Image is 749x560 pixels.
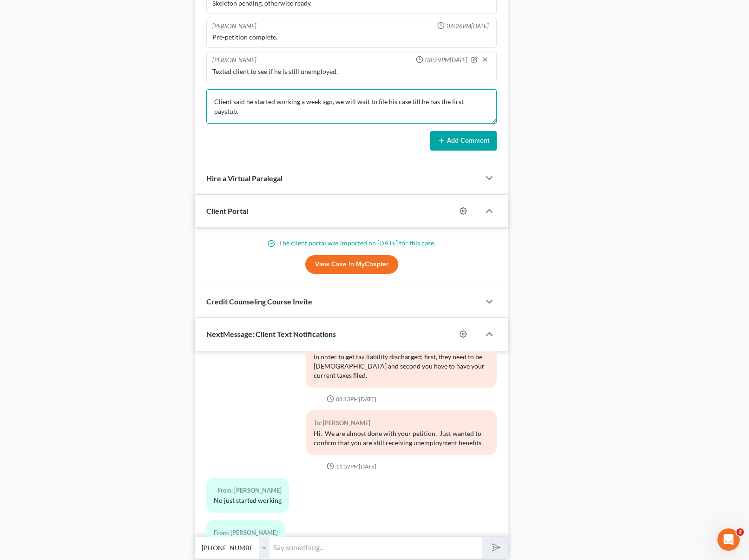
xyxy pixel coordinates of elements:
span: Client Portal [206,206,248,215]
p: The client portal was imported on [DATE] for this case. [206,238,497,248]
div: 08:13PM[DATE] [206,395,497,403]
div: Pre-petition complete. [212,33,491,42]
div: From: [PERSON_NAME] [214,527,278,538]
iframe: Intercom live chat [717,528,740,551]
span: Credit Counseling Course Invite [206,297,312,306]
a: View Case in MyChapter [305,255,398,274]
div: [PERSON_NAME] [212,56,256,65]
div: [PERSON_NAME] [212,22,256,31]
span: Hire a Virtual Paralegal [206,174,283,183]
span: NextMessage: Client Text Notifications [206,329,336,338]
span: 08:29PM[DATE] [425,56,467,65]
div: Texted client to see if he is still unemployed. [212,67,491,76]
div: To: [PERSON_NAME] [314,418,489,428]
div: From: [PERSON_NAME] [214,485,282,496]
div: Hi. We are almost done with your petition. Just wanted to confirm that you are still receiving un... [314,429,489,448]
button: Add Comment [430,131,497,151]
span: 2 [736,528,744,536]
div: In order to get tax liability discharged; first, they need to be [DEMOGRAPHIC_DATA] and second yo... [314,352,489,380]
input: Say something... [269,536,482,559]
div: No just started working [214,496,282,505]
div: 11:52PM[DATE] [206,462,497,470]
span: 06:26PM[DATE] [447,22,489,31]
